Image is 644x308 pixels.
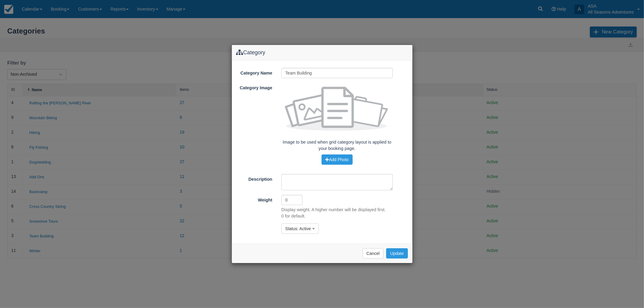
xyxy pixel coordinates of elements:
[281,83,393,139] img: wizard-photo-empty-state-image.png
[285,226,297,231] span: Status
[322,154,353,165] button: Add Photo
[325,157,349,162] span: Add Photo
[236,49,408,56] h4: Category
[232,68,277,76] label: Category Name
[297,226,311,231] span: : Active
[281,207,386,219] p: Display weight. A higher number will be displayed first. 0 for default.
[363,248,384,259] button: Cancel
[281,139,393,151] p: Image to be used when grid category layout is applied to your booking page.
[232,83,277,91] label: Category Image
[232,174,277,183] label: Description
[386,248,408,259] button: Update
[232,195,277,203] label: Weight
[281,224,319,234] button: Status: Active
